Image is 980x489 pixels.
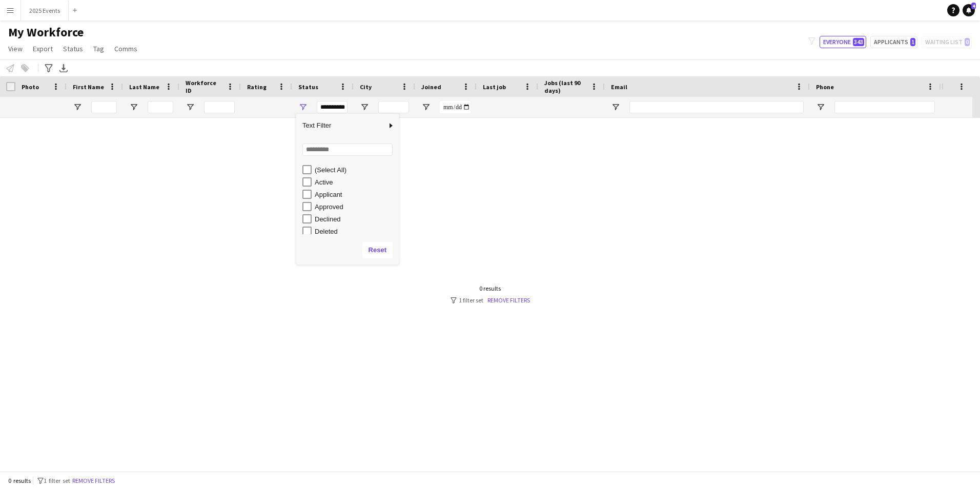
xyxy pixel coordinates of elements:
div: 0 results [451,284,530,292]
button: Open Filter Menu [73,103,82,112]
button: Remove filters [70,475,117,486]
span: Tag [93,44,104,53]
a: Tag [89,42,108,55]
span: Email [611,83,627,91]
span: Status [298,83,318,91]
button: Open Filter Menu [611,103,620,112]
a: 4 [963,4,975,16]
div: 1 filter set [451,296,530,304]
span: First Name [73,83,104,91]
input: Joined Filter Input [440,101,471,113]
input: First Name Filter Input [91,101,117,113]
span: 343 [853,38,864,46]
button: Open Filter Menu [186,103,195,112]
button: Open Filter Menu [129,103,138,112]
input: City Filter Input [378,101,409,113]
app-action-btn: Export XLSX [57,62,70,74]
button: Applicants1 [870,36,917,48]
div: (Select All) [315,166,396,174]
div: Declined [315,215,396,223]
span: Photo [22,83,39,91]
button: Open Filter Menu [298,103,308,112]
span: 1 [910,38,915,46]
input: Workforce ID Filter Input [204,101,235,113]
span: Text Filter [296,117,386,134]
a: Remove filters [487,296,530,304]
a: Status [59,42,87,55]
a: Comms [110,42,141,55]
a: Export [29,42,57,55]
button: Reset [362,242,393,258]
a: View [4,42,27,55]
span: City [360,83,372,91]
div: Active [315,178,396,186]
span: 1 filter set [44,477,70,484]
span: Status [63,44,83,53]
input: Column with Header Selection [6,82,15,91]
span: 4 [971,3,976,9]
span: Last job [483,83,506,91]
span: My Workforce [8,25,84,40]
span: Jobs (last 90 days) [544,79,586,94]
input: Email Filter Input [629,101,804,113]
span: View [8,44,23,53]
input: Last Name Filter Input [148,101,173,113]
span: Comms [114,44,137,53]
div: Applicant [315,191,396,198]
span: Export [33,44,53,53]
button: Everyone343 [820,36,866,48]
span: Rating [247,83,267,91]
div: Filter List [296,164,399,299]
div: Approved [315,203,396,211]
button: Open Filter Menu [360,103,369,112]
app-action-btn: Advanced filters [43,62,55,74]
input: Phone Filter Input [834,101,935,113]
span: Workforce ID [186,79,222,94]
span: Joined [421,83,441,91]
div: Column Filter [296,114,399,264]
span: Phone [816,83,834,91]
button: Open Filter Menu [421,103,431,112]
button: Open Filter Menu [816,103,825,112]
input: Search filter values [302,144,393,156]
div: Deleted [315,228,396,235]
button: 2025 Events [21,1,69,21]
span: Last Name [129,83,159,91]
